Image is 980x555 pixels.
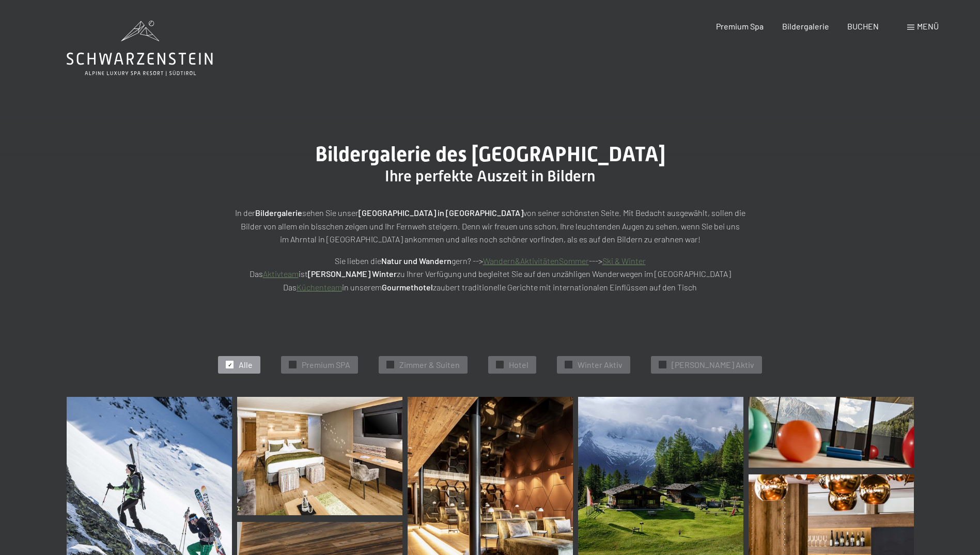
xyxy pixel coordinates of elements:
span: ✓ [567,361,571,368]
span: ✓ [498,361,502,368]
img: Wellnesshotels - Fitness - Sport - Gymnastik [749,397,914,468]
span: ✓ [291,361,295,368]
span: Winter Aktiv [578,359,623,371]
span: Ihre perfekte Auszeit in Bildern [385,167,595,185]
strong: [PERSON_NAME] Winter [308,269,397,279]
a: Aktivteam [263,269,299,279]
img: Bildergalerie [237,397,402,515]
a: Premium Spa [716,21,764,31]
span: Zimmer & Suiten [399,359,460,371]
span: [PERSON_NAME] Aktiv [672,359,754,371]
span: ✓ [661,361,665,368]
span: ✓ [228,361,232,368]
span: Bildergalerie des [GEOGRAPHIC_DATA] [315,142,665,166]
p: Sie lieben die gern? --> ---> Das ist zu Ihrer Verfügung und begleitet Sie auf den unzähligen Wan... [232,254,749,294]
a: BUCHEN [847,21,879,31]
span: Alle [239,359,253,371]
p: In der sehen Sie unser von seiner schönsten Seite. Mit Bedacht ausgewählt, sollen die Bilder von ... [232,206,749,246]
a: Wandern&AktivitätenSommer [483,256,589,266]
span: Hotel [509,359,528,371]
span: Menü [917,21,939,31]
a: Bildergalerie [782,21,829,31]
a: Ski & Winter [602,256,646,266]
span: Premium SPA [302,359,350,371]
strong: Gourmethotel [382,282,433,292]
strong: Bildergalerie [255,208,302,218]
span: ✓ [388,361,393,368]
a: Küchenteam [297,282,342,292]
strong: Natur und Wandern [381,256,452,266]
strong: [GEOGRAPHIC_DATA] in [GEOGRAPHIC_DATA] [359,208,523,218]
